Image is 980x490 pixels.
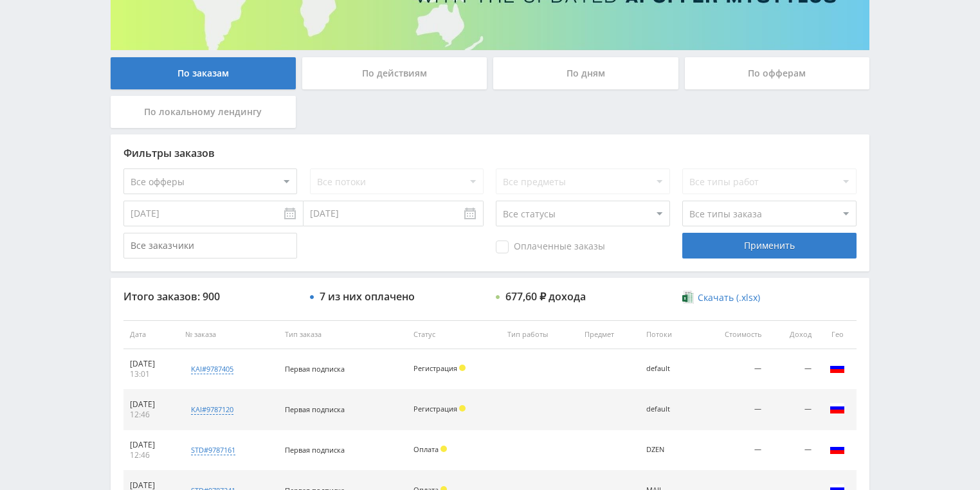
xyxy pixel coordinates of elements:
td: — [768,430,818,471]
span: Холд [459,405,466,412]
span: Скачать (.xlsx) [698,293,760,303]
div: По локальному лендингу [111,96,296,128]
div: 12:46 [130,410,172,420]
div: kai#9787120 [191,404,233,415]
th: Стоимость [696,320,768,349]
td: — [696,349,768,390]
div: 7 из них оплачено [320,291,415,302]
th: Тип работы [501,320,578,349]
div: По дням [493,57,678,89]
div: По офферам [685,57,870,89]
img: rus.png [830,441,845,457]
th: № заказа [179,320,278,349]
img: rus.png [830,401,845,416]
td: — [696,390,768,430]
td: — [768,390,818,430]
span: Оплаченные заказы [496,240,605,253]
th: Гео [818,320,857,349]
input: Все заказчики [123,233,297,259]
th: Доход [768,320,818,349]
div: Фильтры заказов [123,147,857,159]
div: default [646,405,689,413]
div: default [646,365,689,373]
th: Дата [123,320,179,349]
td: — [768,349,818,390]
span: Первая подписка [285,445,345,455]
span: Первая подписка [285,404,345,414]
div: [DATE] [130,399,172,410]
div: По действиям [302,57,487,89]
div: [DATE] [130,359,172,369]
div: DZEN [646,446,689,454]
div: std#9787161 [191,445,235,455]
div: 677,60 ₽ дохода [505,291,586,302]
span: Холд [459,365,466,371]
th: Тип заказа [278,320,407,349]
div: 12:46 [130,450,172,460]
th: Потоки [640,320,696,349]
span: Первая подписка [285,364,345,374]
div: Применить [682,233,856,259]
a: Скачать (.xlsx) [682,291,759,304]
span: Холд [440,446,447,452]
td: — [696,430,768,471]
div: [DATE] [130,440,172,450]
span: Оплата [413,444,439,454]
th: Статус [407,320,501,349]
span: Регистрация [413,404,457,413]
th: Предмет [578,320,640,349]
div: По заказам [111,57,296,89]
div: 13:01 [130,369,172,379]
span: Регистрация [413,363,457,373]
div: kai#9787405 [191,364,233,374]
img: xlsx [682,291,693,304]
div: Итого заказов: 900 [123,291,297,302]
img: rus.png [830,360,845,376]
